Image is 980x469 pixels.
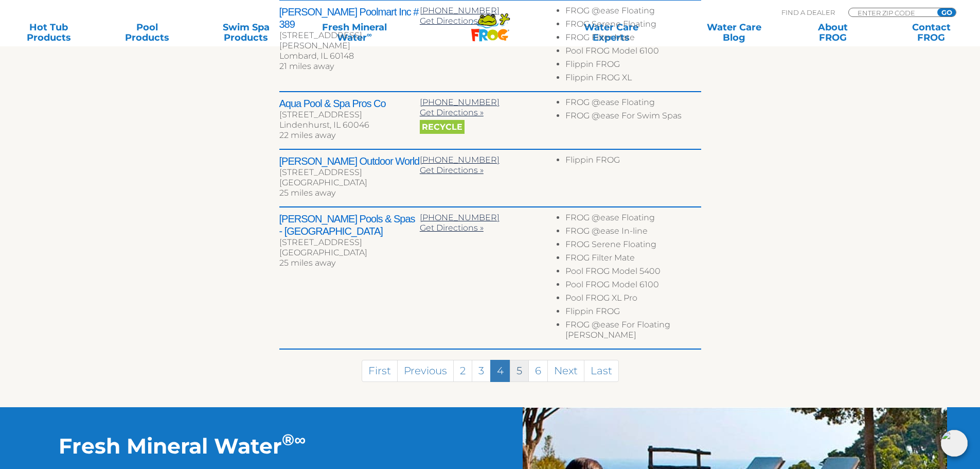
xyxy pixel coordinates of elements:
[279,30,420,51] div: [STREET_ADDRESS][PERSON_NAME]
[565,46,701,59] li: Pool FROG Model 6100
[420,120,465,134] span: Recycle
[565,19,701,32] li: FROG Serene Floating
[565,213,701,226] li: FROG @ease Floating
[279,188,335,198] span: 25 miles away
[420,223,484,233] a: Get Directions »
[420,155,500,165] a: [PHONE_NUMBER]
[472,360,491,382] a: 3
[59,433,431,459] h2: Fresh Mineral Water
[696,22,772,43] a: Water CareBlog
[565,59,701,73] li: Flippin FROG
[279,248,420,258] div: [GEOGRAPHIC_DATA]
[279,6,420,30] h2: [PERSON_NAME] Poolmart Inc # 389
[397,360,454,382] a: Previous
[781,8,835,17] p: Find A Dealer
[279,237,420,248] div: [STREET_ADDRESS]
[279,110,420,120] div: [STREET_ADDRESS]
[453,360,472,382] a: 2
[109,22,186,43] a: PoolProducts
[294,430,306,449] sup: ∞
[279,213,420,237] h2: [PERSON_NAME] Pools & Spas - [GEOGRAPHIC_DATA]
[565,73,701,86] li: Flippin FROG XL
[279,258,335,268] span: 25 miles away
[10,22,87,43] a: Hot TubProducts
[420,213,500,222] a: [PHONE_NUMBER]
[565,97,701,111] li: FROG @ease Floating
[893,22,970,43] a: ContactFROG
[565,280,701,293] li: Pool FROG Model 6100
[282,430,294,449] sup: ®
[857,8,926,17] input: Zip Code Form
[420,165,484,175] a: Get Directions »
[279,167,420,178] div: [STREET_ADDRESS]
[565,239,701,253] li: FROG Serene Floating
[279,178,420,188] div: [GEOGRAPHIC_DATA]
[420,97,500,107] a: [PHONE_NUMBER]
[565,6,701,19] li: FROG @ease Floating
[565,253,701,266] li: FROG Filter Mate
[420,16,484,26] a: Get Directions »
[565,226,701,239] li: FROG @ease In-line
[279,97,420,110] h2: Aqua Pool & Spa Pros Co
[420,6,500,15] a: [PHONE_NUMBER]
[941,430,968,457] img: openIcon
[279,120,420,130] div: Lindenhurst, IL 60046
[279,51,420,61] div: Lombard, IL 60148
[208,22,284,43] a: Swim SpaProducts
[510,360,529,382] a: 5
[420,108,484,117] a: Get Directions »
[528,360,548,382] a: 6
[565,155,701,168] li: Flippin FROG
[279,130,335,140] span: 22 miles away
[279,155,420,167] h2: [PERSON_NAME] Outdoor World
[362,360,398,382] a: First
[565,32,701,46] li: FROG Filter Mate
[937,8,956,16] input: GO
[547,360,584,382] a: Next
[279,61,334,71] span: 21 miles away
[565,111,701,124] li: FROG @ease For Swim Spas
[584,360,619,382] a: Last
[565,266,701,280] li: Pool FROG Model 5400
[490,360,510,382] a: 4
[794,22,871,43] a: AboutFROG
[565,320,701,343] li: FROG @ease For Floating [PERSON_NAME]
[565,306,701,320] li: Flippin FROG
[565,293,701,306] li: Pool FROG XL Pro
